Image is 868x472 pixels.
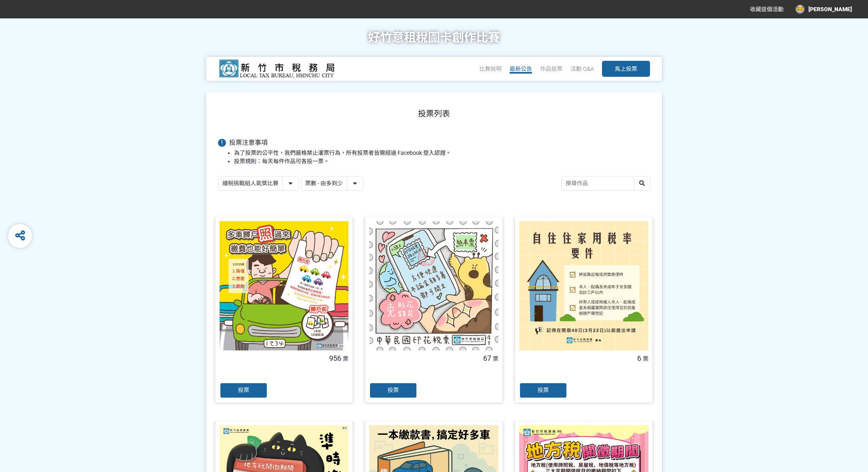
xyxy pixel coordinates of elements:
[234,157,650,166] li: 投票規則：每天每件作品可各投一票。
[218,59,338,79] img: 好竹意租稅圖卡創作比賽
[215,217,353,403] a: 956票投票
[562,176,650,190] input: 搜尋作品
[229,139,268,146] span: 投票注意事項
[238,387,249,393] span: 投票
[637,354,641,362] span: 6
[368,18,500,57] h1: 好竹意租稅圖卡創作比賽
[570,66,594,72] a: 活動 Q&A
[602,61,650,77] button: 馬上投票
[540,66,562,72] span: 作品投票
[483,354,491,362] span: 67
[515,217,653,403] a: 6票投票
[615,66,637,72] span: 馬上投票
[510,66,532,74] a: 最新公告
[365,217,503,403] a: 67票投票
[750,6,784,12] span: 收藏這個活動
[234,149,650,157] li: 為了投票的公平性，我們嚴格禁止灌票行為，所有投票者皆需經過 Facebook 登入認證。
[538,387,549,393] span: 投票
[329,354,341,362] span: 956
[479,66,502,72] a: 比賽說明
[510,66,532,72] span: 最新公告
[493,356,498,362] span: 票
[343,356,348,362] span: 票
[388,387,399,393] span: 投票
[643,356,648,362] span: 票
[218,109,650,118] h1: 投票列表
